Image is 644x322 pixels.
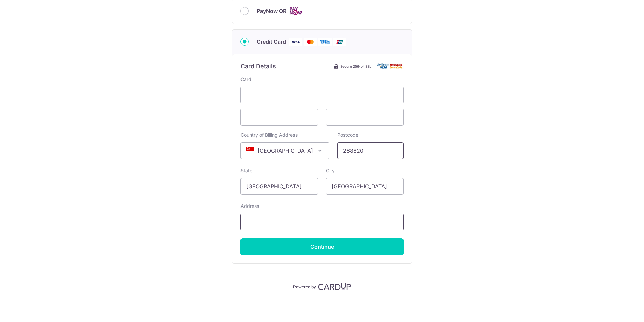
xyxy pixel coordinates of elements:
img: Union Pay [333,38,346,46]
span: Secure 256-bit SSL [340,64,371,69]
label: Address [240,203,259,210]
p: Powered by [293,283,316,290]
img: Visa [289,38,302,46]
input: Example 123456 [337,142,404,159]
img: CardUp [318,282,351,290]
label: Country of Billing Address [240,132,298,138]
span: Credit Card [257,38,286,46]
img: Card secure [377,63,404,69]
iframe: Secure card security code input frame [332,113,398,121]
span: Singapore [241,143,329,159]
img: Cards logo [289,7,303,15]
div: Credit Card Visa Mastercard American Express Union Pay [240,38,404,46]
img: American Express [318,38,332,46]
span: Singapore [240,142,329,159]
iframe: Secure card number input frame [246,91,398,99]
div: PayNow QR Cards logo [240,7,404,15]
span: PayNow QR [257,7,286,15]
iframe: Secure card expiration date input frame [246,113,312,121]
input: Continue [240,238,404,255]
label: Card [240,76,251,83]
label: City [326,167,335,174]
h6: Card Details [240,62,276,71]
label: State [240,167,252,174]
img: Mastercard [304,38,317,46]
label: Postcode [337,132,358,138]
